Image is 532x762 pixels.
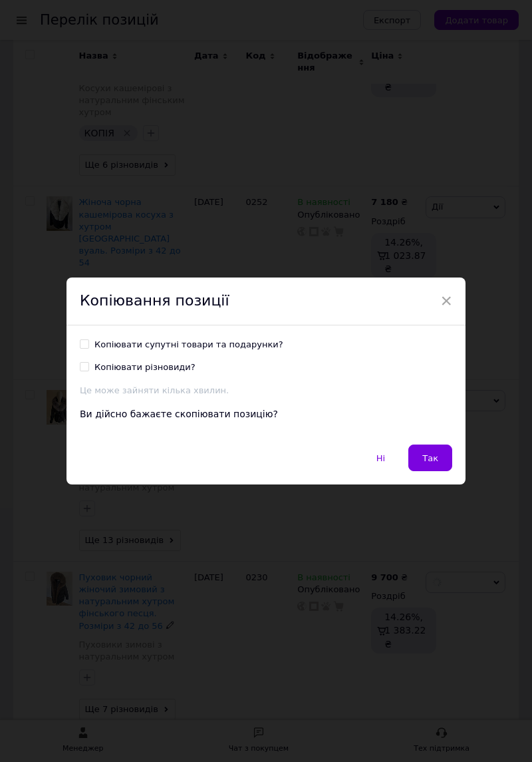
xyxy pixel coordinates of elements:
span: × [440,289,452,312]
div: Копіювати різновиди? [94,361,196,373]
div: Копіювати супутні товари та подарунки? [94,339,283,351]
span: Це може зайняти кілька хвилин. [80,385,229,395]
div: Ви дійсно бажаєте скопіювати позицію? [80,408,452,421]
span: Копіювання позиції [80,292,229,309]
span: Так [422,453,438,463]
button: Ні [362,445,399,471]
button: Так [408,445,452,471]
span: Ні [376,453,385,463]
